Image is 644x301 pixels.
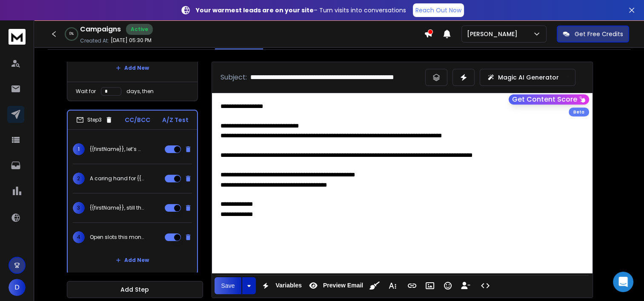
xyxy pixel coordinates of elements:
p: Subject: [220,72,247,82]
span: 4 [73,231,85,243]
p: Magic AI Generator [498,73,559,82]
h1: Campaigns [80,24,121,34]
button: Emoticons [440,277,456,294]
p: {{firstName}}, let’s make life easier for your loved one [90,146,144,153]
p: Reach Out Now [415,6,461,14]
button: Code View [477,277,493,294]
button: Save [215,277,242,294]
button: Insert Unsubscribe Link [458,277,474,294]
button: More Text [384,277,401,294]
p: A caring hand for {{lovedOne}} in {{city}} [90,175,144,182]
button: Magic AI Generator [480,69,575,86]
p: A/Z Test [162,116,189,124]
button: Add New [109,60,156,77]
button: D [9,279,26,296]
button: Clean HTML [366,277,383,294]
p: Get Free Credits [575,30,623,38]
div: Step 3 [76,116,113,124]
p: Open slots this month for Angels My Way Home Care [90,234,144,241]
p: 0 % [69,31,74,37]
p: CC/BCC [125,116,150,124]
button: Add Step [67,281,203,298]
div: Active [126,24,153,35]
strong: Your warmest leads are on your site [196,6,314,14]
p: Created At: [80,37,109,44]
li: Step3CC/BCCA/Z Test1{{firstName}}, let’s make life easier for your loved one2A caring hand for {{... [67,110,198,275]
button: Insert Image (Ctrl+P) [422,277,438,294]
span: Preview Email [321,282,365,289]
button: Add New [109,252,156,269]
button: Get Content Score [509,94,589,105]
a: Reach Out Now [413,3,464,17]
button: Get Free Credits [557,26,629,43]
span: 2 [73,173,85,185]
div: Open Intercom Messenger [613,272,633,292]
span: 1 [73,143,85,155]
p: {{firstName}}, still thinking about support for your loved one? [90,204,144,211]
p: days, then [126,88,154,95]
p: [DATE] 05:30 PM [111,37,152,44]
button: Insert Link (Ctrl+K) [404,277,420,294]
img: logo [9,29,26,45]
button: Preview Email [305,277,365,294]
div: Beta [569,108,589,116]
p: Wait for [76,88,96,95]
button: Variables [258,277,303,294]
span: 3 [73,202,85,214]
p: [PERSON_NAME] [467,30,521,38]
p: – Turn visits into conversations [196,6,406,14]
span: Variables [274,282,303,289]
